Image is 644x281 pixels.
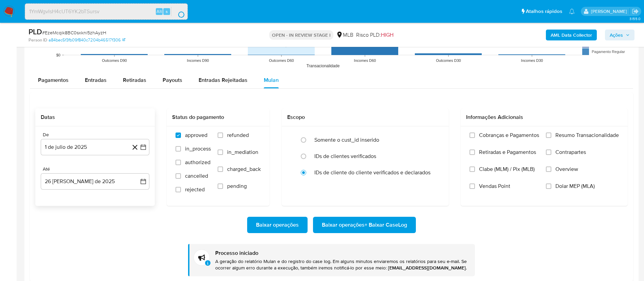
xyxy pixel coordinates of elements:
b: Person ID [29,37,47,43]
button: search-icon [171,7,185,16]
span: Atalhos rápidos [526,8,562,15]
span: s [166,8,168,15]
div: MLB [336,31,353,39]
a: a84bec5f3fb09f840c7204b46517f306 [49,37,125,43]
button: AML Data Collector [546,30,597,40]
p: OPEN - IN REVIEW STAGE I [269,30,333,40]
b: PLD [29,26,42,37]
span: 3.155.0 [629,16,641,21]
button: Ações [605,30,634,40]
span: Ações [610,30,623,40]
b: AML Data Collector [551,30,592,40]
a: Sair [632,8,639,15]
span: Alt [157,8,162,15]
span: Risco PLD: [356,31,393,39]
input: Pesquise usuários ou casos... [25,7,187,16]
p: laisa.felismino@mercadolivre.com [591,8,629,15]
span: HIGH [381,31,393,39]
a: Notificações [569,8,575,14]
span: # EzeMcqik8BC0sxkni5zhAyzH [42,29,106,36]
